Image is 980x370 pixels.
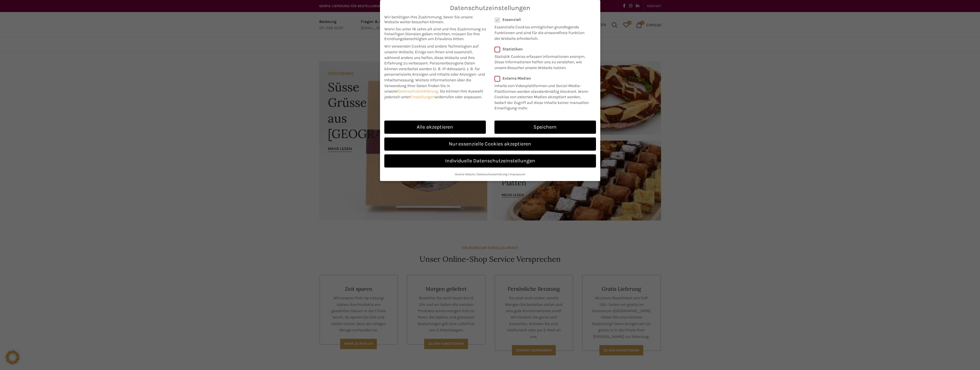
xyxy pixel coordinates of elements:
[384,44,479,66] span: Wir verwenden Cookies und andere Technologien auf unserer Website. Einige von ihnen sind essenzie...
[384,15,486,24] span: Wir benötigen Ihre Zustimmung, bevor Sie unsere Website weiter besuchen können.
[384,78,471,94] span: Weitere Informationen über die Verwendung Ihrer Daten finden Sie in unserer .
[494,81,592,111] p: Inhalte von Videoplattformen und Social-Media-Plattformen werden standardmäßig blockiert. Wenn Co...
[384,27,486,41] span: Wenn Sie unter 16 Jahre alt sind und Ihre Zustimmung zu freiwilligen Diensten geben möchten, müss...
[384,137,596,151] a: Nur essenzielle Cookies akzeptieren
[384,89,483,99] span: Sie können Ihre Auswahl jederzeit unter widerrufen oder anpassen.
[494,22,589,41] p: Essenzielle Cookies ermöglichen grundlegende Funktionen und sind für die einwandfreie Funktion de...
[494,52,589,71] p: Statistik Cookies erfassen Informationen anonym. Diese Informationen helfen uns zu verstehen, wie...
[494,76,592,81] label: Externe Medien
[509,172,525,176] a: Impressum
[494,47,589,52] label: Statistiken
[384,154,596,168] a: Individuelle Datenschutzeinstellungen
[477,172,507,176] a: Datenschutzerklärung
[384,61,485,82] span: Personenbezogene Daten können verarbeitet werden (z. B. IP-Adressen), z. B. für personalisierte A...
[455,172,475,176] a: Cookie-Details
[398,89,438,94] a: Datenschutzerklärung
[450,4,530,12] span: Datenschutzeinstellungen
[494,121,596,134] a: Speichern
[494,17,589,22] label: Essenziell
[410,95,435,99] a: Einstellungen
[384,121,486,134] a: Alle akzeptieren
